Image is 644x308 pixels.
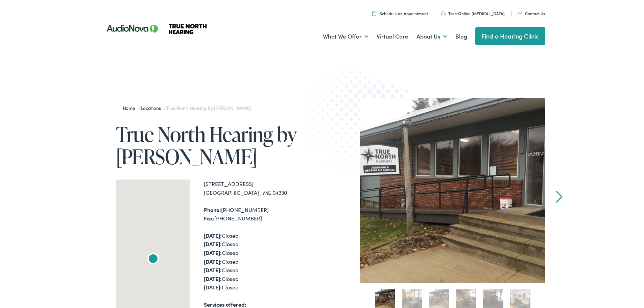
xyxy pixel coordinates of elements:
[204,206,221,213] strong: Phone:
[204,258,222,265] strong: [DATE]:
[204,214,214,222] strong: Fax:
[455,24,467,49] a: Blog
[123,104,139,111] a: Home
[123,104,251,111] span: / /
[145,252,161,268] div: True North Hearing by AudioNova
[166,104,251,111] span: True North Hearing by [PERSON_NAME]
[323,24,368,49] a: What We Offer
[204,301,246,308] strong: Services offered:
[204,266,222,274] strong: [DATE]:
[416,24,447,49] a: About Us
[377,24,408,49] a: Virtual Care
[204,240,222,247] strong: [DATE]:
[141,104,164,111] a: Locations
[204,180,322,197] div: [STREET_ADDRESS] [GEOGRAPHIC_DATA] , ME 04330
[372,11,376,16] img: Icon symbolizing a calendar in color code ffb348
[204,231,322,292] div: Closed Closed Closed Closed Closed Closed Closed
[556,191,562,203] a: Next
[518,10,545,16] a: Contact Us
[204,275,222,282] strong: [DATE]:
[372,10,428,16] a: Schedule an Appointment
[518,12,522,15] img: Mail icon in color code ffb348, used for communication purposes
[441,11,446,16] img: Headphones icon in color code ffb348
[204,206,322,223] div: [PHONE_NUMBER] [PHONE_NUMBER]
[204,283,222,291] strong: [DATE]:
[441,10,505,16] a: Take Online [MEDICAL_DATA]
[475,27,545,45] a: Find a Hearing Clinic
[116,123,322,168] h1: True North Hearing by [PERSON_NAME]
[204,249,222,256] strong: [DATE]:
[204,232,222,239] strong: [DATE]:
